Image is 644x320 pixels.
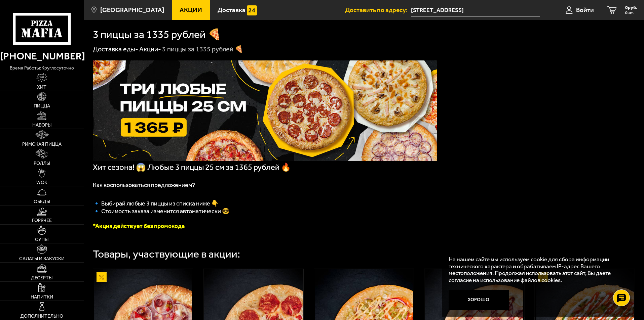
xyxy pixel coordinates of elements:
span: Десерты [31,276,52,280]
span: Обеды [34,199,50,204]
span: Войти [576,7,594,13]
span: WOK [36,180,47,185]
span: Россия, Санкт-Петербург, Хрустальная улица, 11Б [411,4,540,16]
font: *Акция действует без промокода [93,222,185,230]
span: Акции [180,7,202,13]
div: 3 пиццы за 1335 рублей 🍕 [162,45,243,54]
div: Товары, участвующие в акции: [93,249,240,260]
input: Ваш адрес доставки [411,4,540,16]
span: 🔹 Стоимость заказа изменится автоматически 😎 [93,208,229,215]
img: 15daf4d41897b9f0e9f617042186c801.svg [247,5,257,15]
span: Римская пицца [22,142,62,147]
span: Супы [35,237,48,242]
span: Хит [37,85,46,90]
span: Роллы [34,161,50,166]
span: Напитки [31,295,53,300]
span: Доставка [218,7,245,13]
span: Хит сезона! 😱 Любые 3 пиццы 25 см за 1365 рублей 🔥 [93,163,291,172]
span: Дополнительно [20,314,63,319]
span: Наборы [32,123,51,128]
a: Акции- [139,45,161,53]
button: Хорошо [449,290,509,310]
img: Акционный [97,272,107,282]
img: 1024x1024 [93,60,437,161]
span: 0 руб. [625,5,637,10]
a: Доставка еды- [93,45,138,53]
span: Горячее [32,218,52,223]
span: [GEOGRAPHIC_DATA] [100,7,164,13]
p: На нашем сайте мы используем cookie для сбора информации технического характера и обрабатываем IP... [449,256,624,284]
h1: 3 пиццы за 1335 рублей 🍕 [93,29,221,40]
span: 🔹﻿ Выбирай любые 3 пиццы из списка ниже 👇 [93,200,219,207]
span: Салаты и закуски [19,257,65,261]
span: Доставить по адресу: [345,7,411,13]
span: Пицца [34,104,50,108]
span: 0 шт. [625,11,637,15]
span: Как воспользоваться предложением? [93,181,195,189]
